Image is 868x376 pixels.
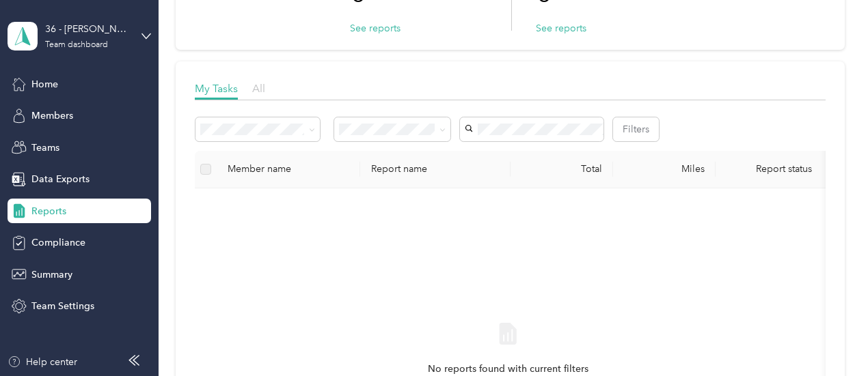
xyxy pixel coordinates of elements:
button: Help center [8,355,77,369]
span: All [252,82,265,95]
span: Summary [31,267,72,282]
span: Teams [31,141,59,155]
iframe: Everlance-gr Chat Button Frame [791,300,868,376]
span: Team Settings [31,299,94,313]
th: Member name [217,151,360,188]
div: Team dashboard [45,41,108,49]
div: Miles [624,163,705,175]
button: Filters [613,117,659,141]
div: Member name [228,163,349,175]
button: See reports [536,21,586,35]
th: Report name [360,151,511,188]
span: Data Exports [31,172,90,186]
span: My Tasks [195,82,238,95]
div: 36 - [PERSON_NAME] of Tiffin [45,22,131,36]
span: Members [31,109,73,123]
span: Reports [31,204,66,218]
span: Home [31,77,58,91]
span: Compliance [31,235,85,250]
button: See reports [350,21,401,35]
span: Report status [727,163,841,175]
div: Total [521,163,602,175]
